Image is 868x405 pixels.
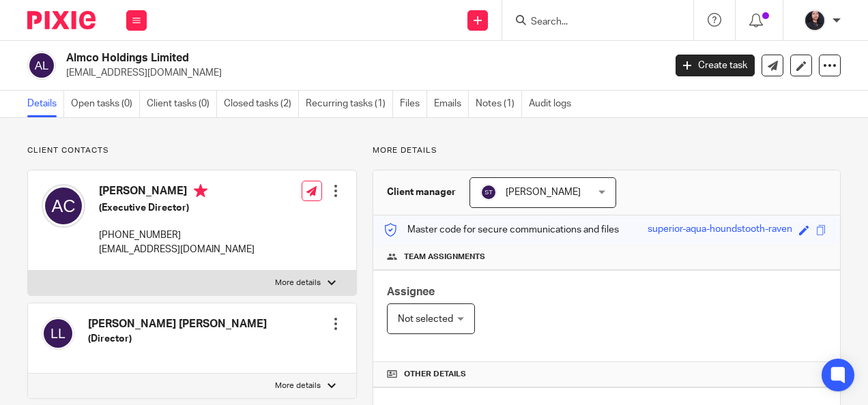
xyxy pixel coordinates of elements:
[530,16,652,29] input: Search
[476,91,522,117] a: Notes (1)
[387,185,456,199] h3: Client manager
[434,91,469,117] a: Emails
[42,317,74,350] img: svg%3E
[676,55,755,76] a: Create task
[66,51,537,65] h2: Almco Holdings Limited
[306,91,393,117] a: Recurring tasks (1)
[398,314,453,324] span: Not selected
[27,91,64,117] a: Details
[27,145,357,156] p: Client contacts
[66,66,655,80] p: [EMAIL_ADDRESS][DOMAIN_NAME]
[404,369,466,380] span: Other details
[88,332,267,346] h5: (Director)
[27,11,96,29] img: Pixie
[194,184,207,198] i: Primary
[88,317,267,331] h4: [PERSON_NAME] [PERSON_NAME]
[529,91,578,117] a: Audit logs
[27,51,56,80] img: svg%3E
[387,286,435,297] span: Assignee
[99,228,255,242] p: [PHONE_NUMBER]
[275,277,321,288] p: More details
[480,184,497,200] img: svg%3E
[147,91,217,117] a: Client tasks (0)
[42,184,85,228] img: svg%3E
[99,201,255,215] h5: (Executive Director)
[373,145,841,156] p: More details
[224,91,299,117] a: Closed tasks (2)
[99,243,255,256] p: [EMAIL_ADDRESS][DOMAIN_NAME]
[400,91,427,117] a: Files
[648,222,792,238] div: superior-aqua-houndstooth-raven
[99,184,255,201] h4: [PERSON_NAME]
[506,187,581,197] span: [PERSON_NAME]
[384,223,619,237] p: Master code for secure communications and files
[404,252,485,262] span: Team assignments
[275,380,321,391] p: More details
[804,10,826,31] img: MicrosoftTeams-image.jfif
[71,91,140,117] a: Open tasks (0)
